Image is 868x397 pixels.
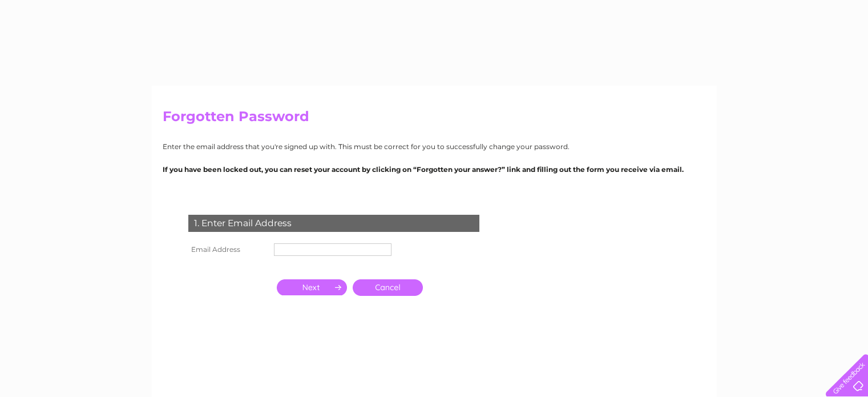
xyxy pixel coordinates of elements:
[188,215,479,232] div: 1. Enter Email Address
[163,109,706,130] h2: Forgotten Password
[163,141,706,152] p: Enter the email address that you're signed up with. This must be correct for you to successfully ...
[185,240,271,259] th: Email Address
[353,279,423,296] a: Cancel
[163,164,706,175] p: If you have been locked out, you can reset your account by clicking on “Forgotten your answer?” l...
